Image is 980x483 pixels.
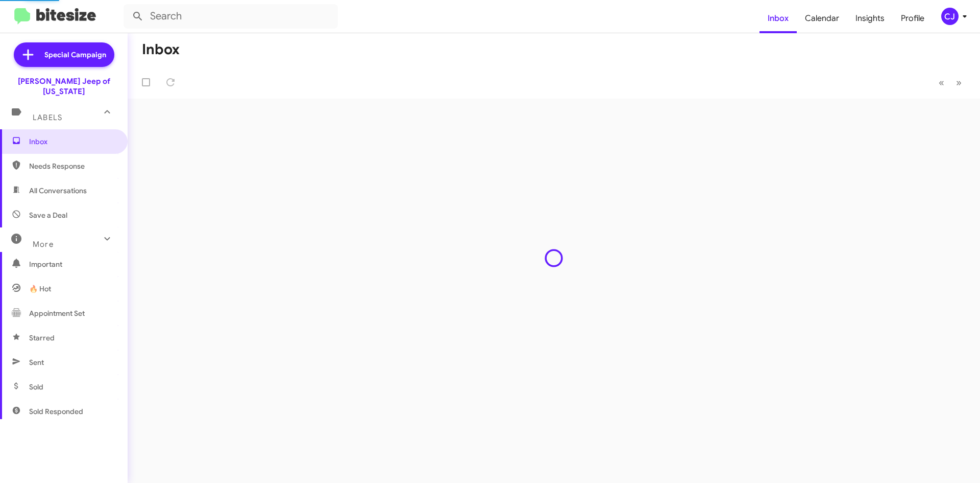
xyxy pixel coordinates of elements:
[29,382,43,392] span: Sold
[29,308,85,318] span: Appointment Set
[29,136,116,147] span: Inbox
[933,72,968,93] nav: Page navigation example
[950,72,968,93] button: Next
[29,333,55,343] span: Starred
[14,42,114,67] a: Special Campaign
[29,406,83,417] span: Sold Responded
[29,186,87,196] span: All Conversations
[29,210,67,220] span: Save a Deal
[29,357,44,367] span: Sent
[933,72,950,93] button: Previous
[893,4,933,33] a: Profile
[29,259,116,269] span: Important
[142,41,180,58] h1: Inbox
[29,161,116,171] span: Needs Response
[759,4,797,33] a: Inbox
[933,8,969,25] button: CJ
[29,284,51,294] span: 🔥 Hot
[44,50,106,60] span: Special Campaign
[33,240,54,249] span: More
[797,4,847,33] a: Calendar
[939,76,944,89] span: «
[847,4,893,33] a: Insights
[33,113,62,122] span: Labels
[956,76,962,89] span: »
[124,4,338,29] input: Search
[941,8,959,25] div: CJ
